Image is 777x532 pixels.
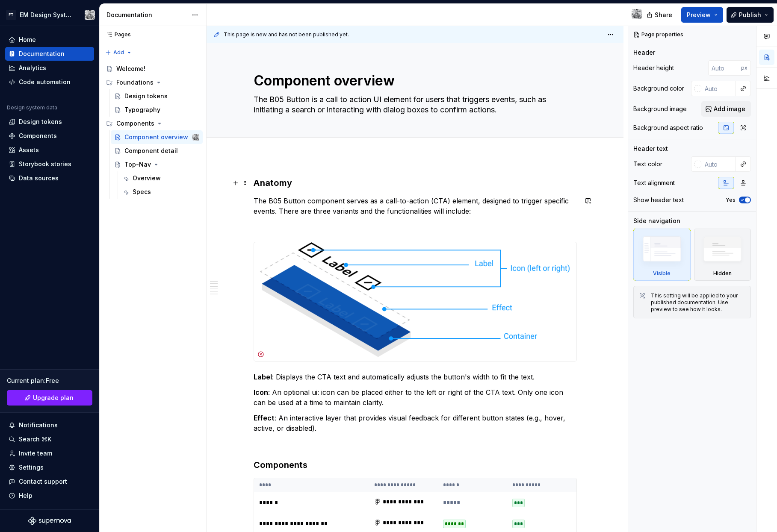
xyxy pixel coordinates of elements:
[133,188,151,196] div: Specs
[111,144,203,158] a: Component detail
[254,242,576,361] img: d5c6ed55-4ded-4d4d-a1d7-4ffb859cfe26.png
[5,461,94,474] a: Settings
[33,394,74,402] span: Upgrade plan
[19,421,58,429] div: Notifications
[713,270,732,277] div: Hidden
[687,11,711,19] span: Preview
[633,196,684,204] div: Show header text
[116,65,145,73] div: Welcome!
[254,196,577,216] p: The B05 Button component serves as a call-to-action (CTA) element, designed to trigger specific e...
[85,10,95,20] img: Alex
[254,388,268,397] strong: Icon
[252,71,575,91] textarea: Component overview
[19,174,59,182] div: Data sources
[694,229,751,281] div: Hidden
[254,413,577,433] p: : An interactive layer that provides visual feedback for different button states (e.g., hover, ac...
[116,78,154,87] div: Foundations
[5,489,94,503] button: Help
[103,62,203,76] a: Welcome!
[124,106,160,114] div: Typography
[701,81,736,96] input: Auto
[726,197,736,203] label: Yes
[633,217,680,225] div: Side navigation
[5,447,94,460] a: Invite team
[103,31,131,38] div: Pages
[19,491,32,500] div: Help
[111,103,203,117] a: Typography
[5,75,94,89] a: Code automation
[5,33,94,47] a: Home
[111,130,203,144] a: Component overviewAlex
[19,132,57,140] div: Components
[119,185,203,199] a: Specs
[192,134,199,141] img: Alex
[28,517,71,525] svg: Supernova Logo
[254,459,577,471] h3: Components
[633,84,684,93] div: Background color
[103,76,203,89] div: Foundations
[701,101,751,117] button: Add image
[124,92,168,100] div: Design tokens
[655,11,672,19] span: Share
[741,65,747,71] p: px
[7,376,92,385] div: Current plan : Free
[2,6,97,24] button: ETEM Design System TrialAlex
[7,390,92,406] a: Upgrade plan
[5,143,94,157] a: Assets
[681,7,723,23] button: Preview
[5,47,94,61] a: Documentation
[111,89,203,103] a: Design tokens
[124,160,151,169] div: Top-Nav
[727,7,774,23] button: Publish
[5,171,94,185] a: Data sources
[5,432,94,446] button: Search ⌘K
[739,11,761,19] span: Publish
[19,64,46,72] div: Analytics
[6,10,16,20] div: ET
[19,146,39,154] div: Assets
[5,61,94,75] a: Analytics
[19,35,36,44] div: Home
[19,449,52,458] div: Invite team
[119,171,203,185] a: Overview
[133,174,161,182] div: Overview
[633,123,703,132] div: Background aspect ratio
[106,11,187,19] div: Documentation
[5,129,94,143] a: Components
[124,133,188,141] div: Component overview
[653,270,671,277] div: Visible
[714,105,745,113] span: Add image
[103,47,135,59] button: Add
[5,418,94,432] button: Notifications
[633,160,662,168] div: Text color
[20,11,74,19] div: EM Design System Trial
[254,414,275,422] strong: Effect
[116,119,154,128] div: Components
[633,64,674,72] div: Header height
[19,50,65,58] div: Documentation
[113,49,124,56] span: Add
[633,48,655,57] div: Header
[124,147,178,155] div: Component detail
[5,115,94,129] a: Design tokens
[19,160,71,168] div: Storybook stories
[252,93,575,117] textarea: The B05 Button is a call to action UI element for users that triggers events, such as initiating ...
[5,157,94,171] a: Storybook stories
[701,156,736,172] input: Auto
[632,9,642,19] img: Alex
[19,477,67,486] div: Contact support
[633,105,687,113] div: Background image
[651,292,745,313] div: This setting will be applied to your published documentation. Use preview to see how it looks.
[254,177,577,189] h3: Anatomy
[633,229,691,281] div: Visible
[642,7,678,23] button: Share
[19,435,51,444] div: Search ⌘K
[111,158,203,171] a: Top-Nav
[7,104,57,111] div: Design system data
[19,118,62,126] div: Design tokens
[224,31,349,38] span: This page is new and has not been published yet.
[5,475,94,488] button: Contact support
[254,372,577,382] p: : Displays the CTA text and automatically adjusts the button's width to fit the text.
[708,60,741,76] input: Auto
[19,78,71,86] div: Code automation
